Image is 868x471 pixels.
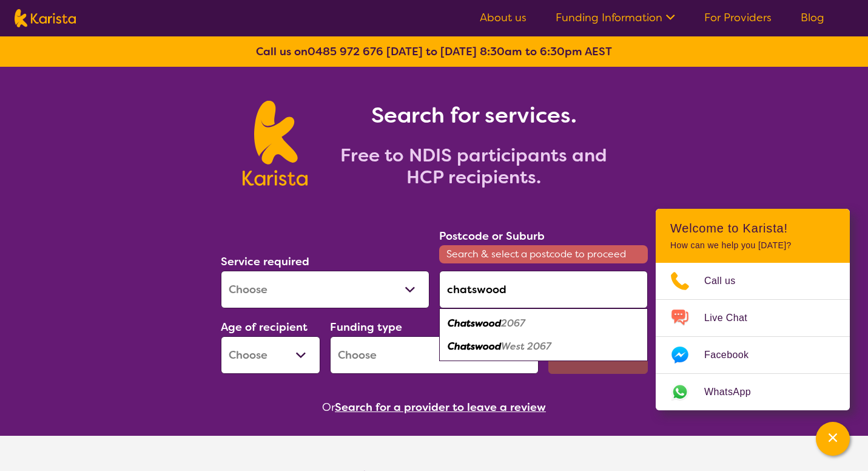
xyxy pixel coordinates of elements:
[704,309,762,327] span: Live Chat
[656,209,850,410] div: Channel Menu
[656,374,850,410] a: Web link opens in a new tab.
[256,44,612,59] b: Call us on [DATE] to [DATE] 8:30am to 6:30pm AEST
[15,9,76,27] img: Karista logo
[704,272,750,290] span: Call us
[221,254,309,269] label: Service required
[480,10,527,25] a: About us
[330,320,402,334] label: Funding type
[816,422,850,456] button: Channel Menu
[656,263,850,410] ul: Choose channel
[335,398,546,416] button: Search for a provider to leave a review
[445,312,642,335] div: Chatswood 2067
[670,221,835,235] h2: Welcome to Karista!
[556,10,675,25] a: Funding Information
[308,44,383,59] a: 0485 972 676
[445,335,642,358] div: Chatswood West 2067
[322,398,335,416] span: Or
[448,340,501,353] em: Chatswood
[501,340,551,353] em: West 2067
[448,317,501,330] em: Chatswood
[801,10,824,25] a: Blog
[704,346,763,364] span: Facebook
[439,271,648,308] input: Type
[670,240,835,251] p: How can we help you [DATE]?
[704,10,772,25] a: For Providers
[221,320,308,334] label: Age of recipient
[243,101,308,186] img: Karista logo
[501,317,525,330] em: 2067
[322,101,625,130] h1: Search for services.
[704,383,765,401] span: WhatsApp
[439,229,545,243] label: Postcode or Suburb
[322,144,625,188] h2: Free to NDIS participants and HCP recipients.
[439,245,648,263] span: Search & select a postcode to proceed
